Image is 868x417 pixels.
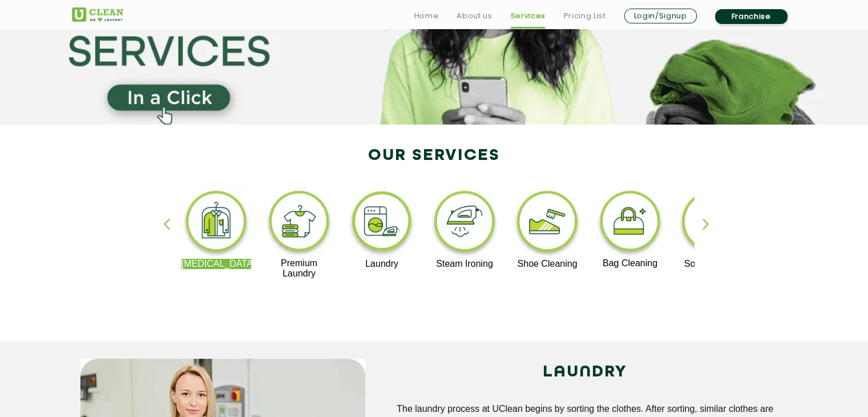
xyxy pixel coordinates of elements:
[382,359,788,386] h2: LAUNDRY
[677,259,748,269] p: Sofa Cleaning
[430,188,500,259] img: steam_ironing_11zon.webp
[510,9,545,23] a: Services
[264,258,334,279] p: Premium Laundry
[264,188,334,258] img: premium_laundry_cleaning_11zon.webp
[512,188,583,259] img: shoe_cleaning_11zon.webp
[677,188,748,259] img: sofa_cleaning_11zon.webp
[72,7,123,22] img: UClean Laundry and Dry Cleaning
[181,259,252,269] p: [MEDICAL_DATA]
[624,9,697,23] a: Login/Signup
[715,9,788,24] a: Franchise
[181,188,252,259] img: dry_cleaning_11zon.webp
[457,9,492,23] a: About us
[347,188,417,259] img: laundry_cleaning_11zon.webp
[512,259,583,269] p: Shoe Cleaning
[430,259,500,269] p: Steam Ironing
[595,258,665,268] p: Bag Cleaning
[595,188,665,258] img: bag_cleaning_11zon.webp
[564,9,606,23] a: Pricing List
[347,259,417,269] p: Laundry
[414,9,439,23] a: Home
